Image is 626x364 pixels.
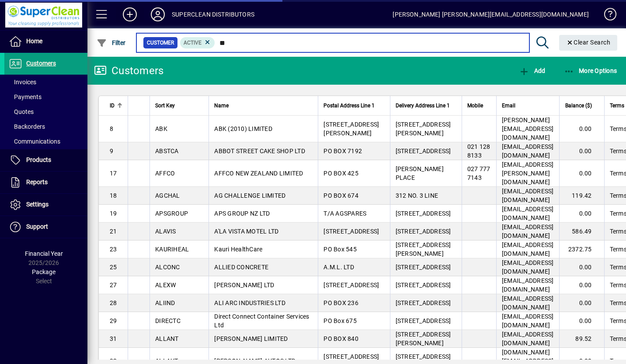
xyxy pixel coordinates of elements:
span: [EMAIL_ADDRESS][DOMAIN_NAME] [502,188,554,203]
button: Add [116,7,144,22]
button: Add [517,63,547,79]
span: Home [26,38,42,45]
span: Clear Search [566,39,611,46]
span: PO BOX 840 [323,335,358,342]
span: 9 [110,148,113,155]
span: [EMAIL_ADDRESS][DOMAIN_NAME] [502,277,554,293]
span: AG CHALLENGE LIMITED [214,192,285,199]
span: ABK (2010) LIMITED [214,125,272,132]
span: 021 128 8133 [467,143,490,159]
a: Home [4,31,87,52]
span: [PERSON_NAME] LIMITED [214,335,288,342]
span: ID [110,101,115,110]
span: [STREET_ADDRESS] [396,228,451,235]
td: 0.00 [559,276,604,294]
span: [EMAIL_ADDRESS][DOMAIN_NAME] [502,241,554,257]
span: ALLIED CONCRETE [214,264,268,271]
span: 17 [110,170,117,177]
span: A.M.L. LTD [323,264,354,271]
span: [EMAIL_ADDRESS][DOMAIN_NAME] [502,295,554,311]
span: ALCONC [155,264,180,271]
span: Terms [610,101,624,110]
button: Clear [559,35,618,51]
span: [PERSON_NAME] PLACE [396,165,444,181]
span: 8 [110,125,113,132]
span: ALIIND [155,299,175,306]
span: [EMAIL_ADDRESS][DOMAIN_NAME] [502,206,554,221]
span: 23 [110,246,117,253]
a: Products [4,149,87,171]
span: [STREET_ADDRESS][PERSON_NAME] [396,331,451,347]
span: PO Box 675 [323,317,357,324]
td: 119.42 [559,187,604,205]
span: Communications [9,138,60,145]
span: APSGROUP [155,210,188,217]
span: Mobile [467,101,483,110]
span: A'LA VISTA MOTEL LTD [214,228,278,235]
span: Active [184,40,202,46]
span: 27 [110,282,117,288]
span: 31 [110,335,117,342]
span: Products [26,156,51,163]
span: 19 [110,210,117,217]
a: Invoices [4,75,87,89]
span: [STREET_ADDRESS] [396,148,451,155]
span: 027 777 7143 [467,165,490,181]
span: Filter [97,39,126,46]
span: ABK [155,125,167,132]
span: Reports [26,179,48,185]
span: PO Box 545 [323,246,357,253]
span: T/A AGSPARES [323,210,366,217]
span: 29 [110,317,117,324]
span: [STREET_ADDRESS] [396,264,451,271]
span: [PERSON_NAME] LTD [214,282,274,288]
td: 0.00 [559,116,604,142]
span: ALI ARC INDUSTRIES LTD [214,299,285,306]
span: PO BOX 7192 [323,148,362,155]
span: ABBOT STREET CAKE SHOP LTD [214,148,305,155]
span: Email [502,101,515,110]
span: PO BOX 425 [323,170,358,177]
span: Settings [26,201,49,208]
td: 89.52 [559,330,604,348]
span: Backorders [9,123,45,130]
span: Sort Key [155,101,175,110]
span: [EMAIL_ADDRESS][DOMAIN_NAME] [502,259,554,275]
td: 0.00 [559,258,604,276]
span: Delivery Address Line 1 [396,101,450,110]
a: Quotes [4,104,87,119]
span: 28 [110,299,117,306]
td: 0.00 [559,312,604,330]
span: PO BOX 236 [323,299,358,306]
a: Settings [4,194,87,216]
span: AFFCO NEW ZEALAND LIMITED [214,170,303,177]
div: Customers [94,64,163,78]
div: Email [502,101,554,110]
span: PO BOX 674 [323,192,358,199]
span: [STREET_ADDRESS] [323,228,379,235]
span: Invoices [9,79,36,86]
span: Balance ($) [565,101,592,110]
span: [STREET_ADDRESS] [323,282,379,288]
span: ALAVIS [155,228,176,235]
span: [STREET_ADDRESS] [396,282,451,288]
span: DIRECTC [155,317,181,324]
span: [STREET_ADDRESS] [396,317,451,324]
span: [EMAIL_ADDRESS][DOMAIN_NAME] [502,223,554,239]
span: Postal Address Line 1 [323,101,375,110]
span: [STREET_ADDRESS] [396,210,451,217]
span: [EMAIL_ADDRESS][DOMAIN_NAME] [502,331,554,347]
span: AGCHAL [155,192,180,199]
span: [STREET_ADDRESS][PERSON_NAME] [323,121,379,137]
a: Knowledge Base [598,2,615,30]
span: More Options [564,67,617,74]
span: 312 NO. 3 LINE [396,192,438,199]
span: Quotes [9,108,34,115]
span: [STREET_ADDRESS] [396,299,451,306]
div: Name [214,101,313,110]
a: Support [4,216,87,238]
span: Kauri HealthCare [214,246,262,253]
button: Filter [94,35,128,51]
span: KAURIHEAL [155,246,189,253]
a: Backorders [4,119,87,134]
